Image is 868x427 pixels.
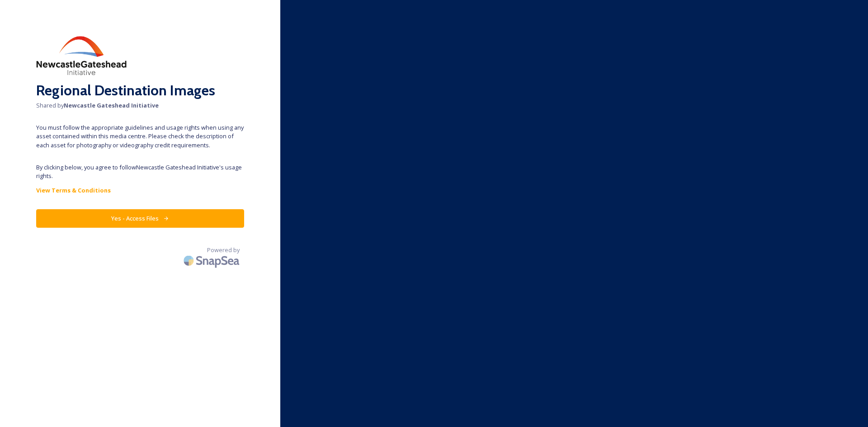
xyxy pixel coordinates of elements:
[36,36,127,75] img: download%20(2).png
[207,246,240,254] span: Powered by
[36,101,244,110] span: Shared by
[181,250,244,271] img: SnapSea Logo
[36,123,244,150] span: You must follow the appropriate guidelines and usage rights when using any asset contained within...
[36,163,244,180] span: By clicking below, you agree to follow Newcastle Gateshead Initiative 's usage rights.
[36,185,244,196] a: View Terms & Conditions
[36,209,244,228] button: Yes - Access Files
[36,80,244,101] h2: Regional Destination Images
[64,101,159,109] strong: Newcastle Gateshead Initiative
[36,186,111,194] strong: View Terms & Conditions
